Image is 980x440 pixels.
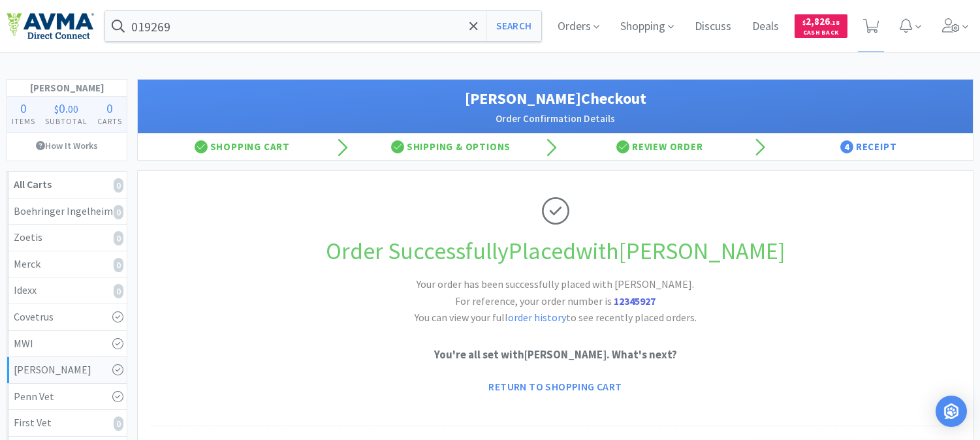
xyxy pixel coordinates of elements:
[14,336,120,353] div: MWI
[689,21,736,33] a: Discuss
[40,102,93,115] div: .
[7,133,127,158] a: How It Works
[795,8,847,44] a: $2,826.18Cash Back
[114,205,123,219] i: 0
[20,100,27,116] span: 0
[7,225,127,251] a: Zoetis0
[14,309,120,326] div: Covetrus
[7,304,127,331] a: Covetrus
[114,178,123,193] i: 0
[347,134,556,160] div: Shipping & Options
[360,276,751,326] h2: Your order has been successfully placed with [PERSON_NAME]. You can view your full to see recentl...
[40,115,93,127] h4: Subtotal
[14,388,120,405] div: Penn Vet
[138,134,347,160] div: Shopping Cart
[114,231,123,245] i: 0
[802,29,840,38] span: Cash Back
[7,357,127,384] a: [PERSON_NAME]
[830,18,840,27] span: . 18
[7,251,127,278] a: Merck0
[92,115,127,127] h4: Carts
[7,115,40,127] h4: Items
[14,203,120,220] div: Boehringer Ingelheim
[14,415,120,432] div: First Vet
[486,11,541,41] button: Search
[14,229,120,246] div: Zoetis
[151,346,960,364] p: You're all set with [PERSON_NAME] . What's next?
[14,178,52,191] strong: All Carts
[114,416,123,431] i: 0
[114,284,123,298] i: 0
[747,21,784,33] a: Deals
[114,258,123,272] i: 0
[936,396,967,427] div: Open Intercom Messenger
[151,111,960,127] h2: Order Confirmation Details
[7,198,127,225] a: Boehringer Ingelheim0
[802,18,806,27] span: $
[7,410,127,437] a: First Vet0
[840,140,853,153] span: 4
[556,134,765,160] div: Review Order
[7,331,127,358] a: MWI
[14,256,120,273] div: Merck
[7,172,127,198] a: All Carts0
[151,86,960,111] h1: [PERSON_NAME] Checkout
[508,311,566,324] a: order history
[106,100,113,116] span: 0
[7,80,127,97] h1: [PERSON_NAME]
[455,294,656,307] span: For reference, your order number is
[54,102,59,116] span: $
[479,373,631,400] a: Return to Shopping Cart
[59,100,65,116] span: 0
[802,15,840,27] span: 2,826
[105,11,541,41] input: Search by item, sku, manufacturer, ingredient, size...
[7,384,127,411] a: Penn Vet
[614,294,656,307] strong: 12345927
[68,102,78,116] span: 00
[7,277,127,304] a: Idexx0
[14,362,120,379] div: [PERSON_NAME]
[151,232,960,270] h1: Order Successfully Placed with [PERSON_NAME]
[14,282,120,299] div: Idexx
[7,12,94,40] img: e4e33dab9f054f5782a47901c742baa9_102.png
[764,134,973,160] div: Receipt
